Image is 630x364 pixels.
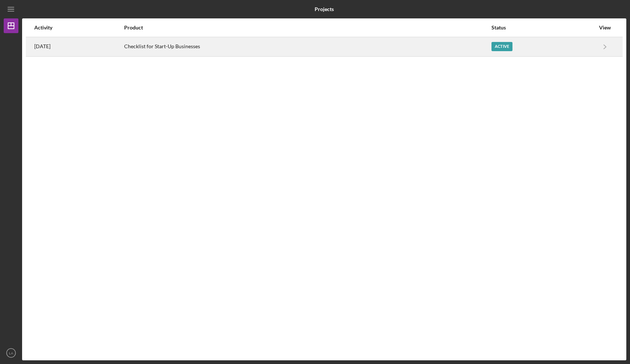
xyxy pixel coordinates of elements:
time: 2025-08-08 17:34 [34,43,50,49]
button: LA [4,346,18,360]
div: View [596,25,614,31]
div: Active [491,42,512,51]
text: LA [9,351,13,355]
div: Status [491,25,595,31]
div: Checklist for Start-Up Businesses [124,38,491,56]
div: Product [124,25,491,31]
b: Projects [315,6,334,12]
div: Activity [34,25,123,31]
